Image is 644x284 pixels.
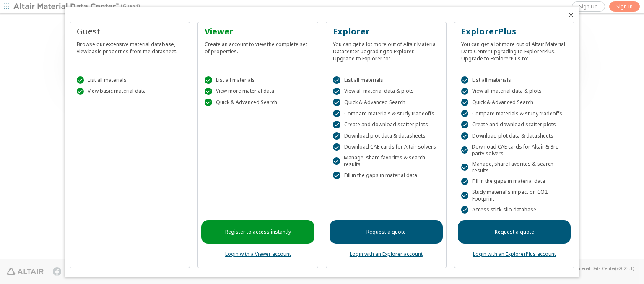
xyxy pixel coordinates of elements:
[333,172,340,179] div: 
[77,76,183,84] div: List all materials
[461,37,568,62] div: You can get a lot more out of Altair Material Data Center upgrading to ExplorerPlus. Upgrade to E...
[461,26,568,37] div: ExplorerPlus
[461,76,568,84] div: List all materials
[205,76,311,84] div: List all materials
[461,99,469,106] div: 
[461,164,468,171] div: 
[77,76,84,84] div: 
[333,99,439,106] div: Quick & Advanced Search
[461,178,469,185] div: 
[201,220,314,244] a: Register to access instantly
[205,37,311,55] div: Create an account to view the complete set of properties.
[77,88,183,95] div: View basic material data
[461,143,568,157] div: Download CAE cards for Altair & 3rd party solvers
[333,110,439,117] div: Compare materials & study tradeoffs
[461,121,568,128] div: Create and download scatter plots
[333,76,340,84] div: 
[205,26,311,37] div: Viewer
[461,110,469,117] div: 
[205,99,212,106] div: 
[461,76,469,84] div: 
[333,172,439,179] div: Fill in the gaps in material data
[333,121,439,128] div: Create and download scatter plots
[333,88,340,95] div: 
[333,121,340,128] div: 
[205,76,212,84] div: 
[461,121,469,128] div: 
[333,76,439,84] div: List all materials
[333,132,340,140] div: 
[461,206,568,214] div: Access stick-slip database
[333,143,340,151] div: 
[461,132,568,140] div: Download plot data & datasheets
[333,37,439,62] div: You can get a lot more out of Altair Material Datacenter upgrading to Explorer. Upgrade to Explor...
[77,26,183,37] div: Guest
[461,178,568,185] div: Fill in the gaps in material data
[333,88,439,95] div: View all material data & plots
[205,88,311,95] div: View more material data
[333,110,340,117] div: 
[461,146,468,154] div: 
[461,99,568,106] div: Quick & Advanced Search
[461,88,469,95] div: 
[333,157,340,165] div: 
[333,26,439,37] div: Explorer
[461,189,568,202] div: Study material's impact on CO2 Footprint
[568,12,574,18] button: Close
[333,143,439,151] div: Download CAE cards for Altair solvers
[333,132,439,140] div: Download plot data & datasheets
[461,132,469,140] div: 
[333,154,439,168] div: Manage, share favorites & search results
[77,37,183,55] div: Browse our extensive material database, view basic properties from the datasheet.
[205,88,212,95] div: 
[458,220,571,244] a: Request a quote
[205,99,311,106] div: Quick & Advanced Search
[350,250,423,258] a: Login with an Explorer account
[461,192,468,199] div: 
[225,250,291,258] a: Login with a Viewer account
[461,88,568,95] div: View all material data & plots
[473,250,556,258] a: Login with an ExplorerPlus account
[77,88,84,95] div: 
[461,206,469,214] div: 
[333,99,340,106] div: 
[330,220,443,244] a: Request a quote
[461,110,568,117] div: Compare materials & study tradeoffs
[461,161,568,174] div: Manage, share favorites & search results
